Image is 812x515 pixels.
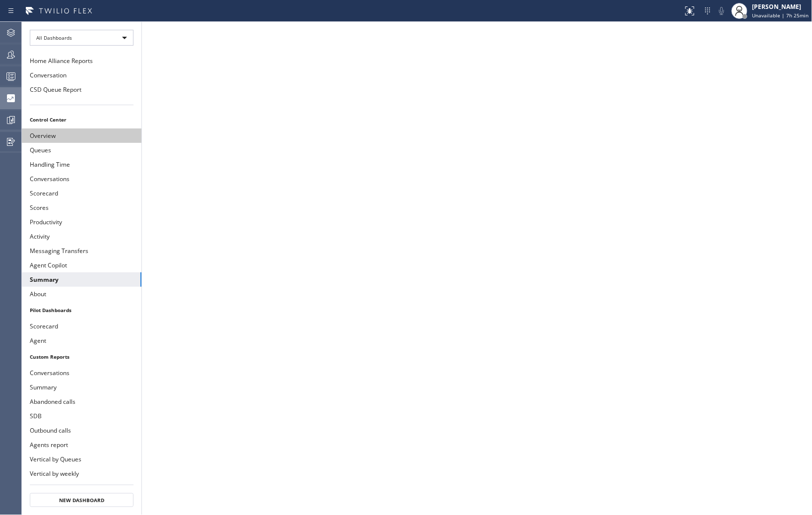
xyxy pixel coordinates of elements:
button: CSD Queue Report [22,82,141,97]
button: Productivity [22,215,141,229]
button: Handling Time [22,157,141,172]
button: Vertical by Queues [22,452,141,466]
button: Activity [22,229,141,244]
button: New Dashboard [30,493,134,507]
button: Scores [22,200,141,215]
span: Unavailable | 7h 25min [752,12,809,19]
div: All Dashboards [30,30,134,46]
button: About [22,287,141,301]
button: Scorecard [22,186,141,200]
button: Agents report [22,438,141,452]
button: Mute [715,4,729,18]
button: SDB [22,409,141,423]
button: Abandoned calls [22,394,141,409]
li: Control Center [22,113,141,126]
button: Summary [22,272,141,287]
div: [PERSON_NAME] [752,2,809,11]
li: Custom Reports [22,350,141,363]
button: Queues [22,143,141,157]
button: Conversation [22,68,141,82]
button: Home Alliance Reports [22,54,141,68]
button: Outbound calls [22,423,141,438]
button: Summary [22,380,141,394]
button: Conversations [22,172,141,186]
li: Pilot Dashboards [22,304,141,317]
iframe: dashboard_9f6bb337dffe [142,22,812,515]
button: Vertical by weekly [22,466,141,481]
button: Agent Copilot [22,258,141,272]
button: Vertical monthly [22,481,141,495]
button: Agent [22,333,141,348]
button: Conversations [22,366,141,380]
button: Scorecard [22,319,141,333]
button: Messaging Transfers [22,244,141,258]
button: Overview [22,129,141,143]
